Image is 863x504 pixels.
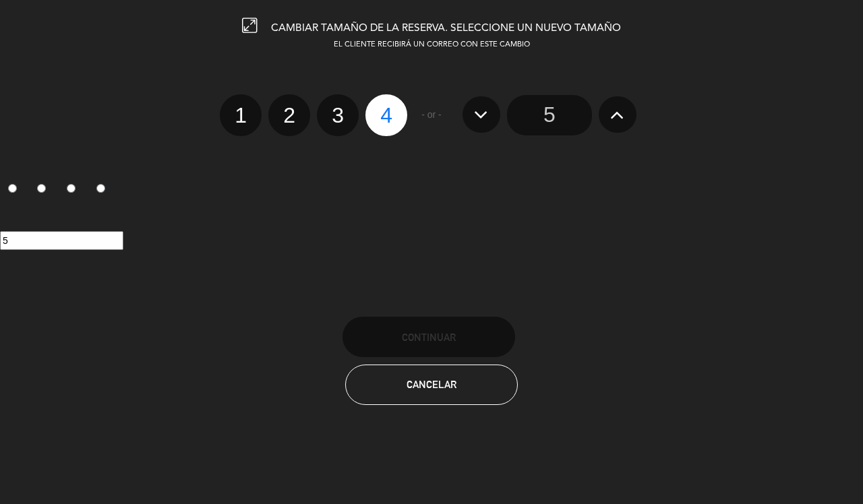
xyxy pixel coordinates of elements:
[67,184,76,193] input: 3
[96,184,105,193] input: 4
[220,94,262,136] label: 1
[334,41,530,49] span: EL CLIENTE RECIBIRÁ UN CORREO CON ESTE CAMBIO
[421,107,442,123] span: - or -
[88,179,118,201] label: 4
[407,379,456,390] span: Cancelar
[268,94,310,136] label: 2
[402,332,456,343] span: Continuar
[59,179,89,201] label: 3
[271,23,621,34] span: CAMBIAR TAMAÑO DE LA RESERVA. SELECCIONE UN NUEVO TAMAÑO
[345,365,518,405] button: Cancelar
[30,179,59,201] label: 2
[37,184,46,193] input: 2
[343,317,515,357] button: Continuar
[8,184,17,193] input: 1
[365,94,407,136] label: 4
[317,94,359,136] label: 3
